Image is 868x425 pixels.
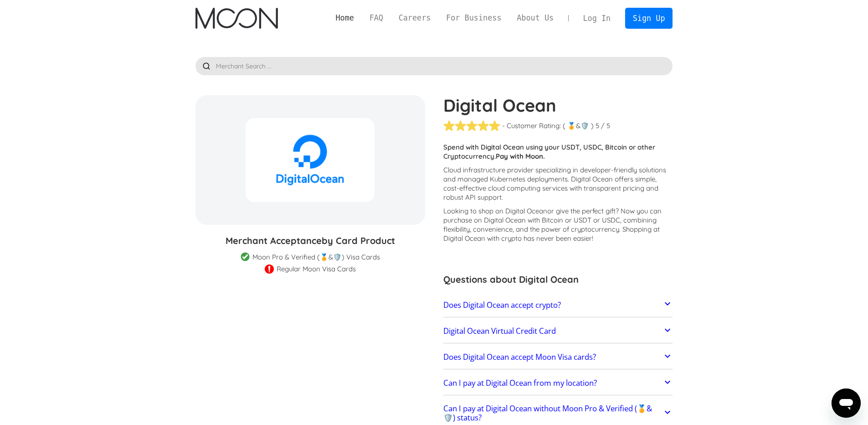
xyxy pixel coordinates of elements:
div: 🏅&🛡️ [567,121,589,130]
div: Moon Pro & Verified (🏅&🛡️) Visa Cards [252,253,380,262]
h2: Digital Ocean Virtual Credit Card [443,327,556,336]
h3: Questions about Digital Ocean [443,273,673,286]
span: or give the perfect gift [547,207,616,215]
img: Moon Logo [195,8,278,29]
a: For Business [438,12,509,24]
p: Looking to shop on Digital Ocean ? Now you can purchase on Digital Ocean with Bitcoin or USDT or ... [443,207,673,243]
a: Can I pay at Digital Ocean from my location? [443,374,673,393]
div: / 5 [601,121,610,130]
iframe: Кнопка запуска окна обмена сообщениями [832,389,861,418]
input: Merchant Search ... [195,57,673,75]
a: Home [328,12,362,24]
a: Log In [575,8,618,28]
h2: Can I pay at Digital Ocean without Moon Pro & Verified (🏅&🛡️) status? [443,404,663,422]
a: Does Digital Ocean accept Moon Visa cards? [443,347,673,367]
strong: Pay with Moon. [496,152,545,161]
div: ) [591,121,594,130]
div: 5 [596,121,599,130]
a: About Us [509,12,561,24]
a: Careers [391,12,438,24]
div: Regular Moon Visa Cards [277,264,356,274]
div: ( [563,121,565,130]
h2: Does Digital Ocean accept crypto? [443,301,561,310]
a: FAQ [362,12,391,24]
h2: Does Digital Ocean accept Moon Visa cards? [443,352,596,362]
a: home [195,8,278,29]
a: Does Digital Ocean accept crypto? [443,295,673,315]
h1: Digital Ocean [443,95,673,115]
h3: Merchant Acceptance [195,234,425,248]
a: Sign Up [625,8,673,28]
p: Spend with Digital Ocean using your USDT, USDC, Bitcoin or other Cryptocurrency. [443,143,673,161]
a: Digital Ocean Virtual Credit Card [443,321,673,341]
span: by Card Product [322,235,395,246]
h2: Can I pay at Digital Ocean from my location? [443,378,597,388]
div: - Customer Rating: [502,121,561,130]
p: Cloud infrastructure provider specializing in developer-friendly solutions and managed Kubernetes... [443,166,673,202]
